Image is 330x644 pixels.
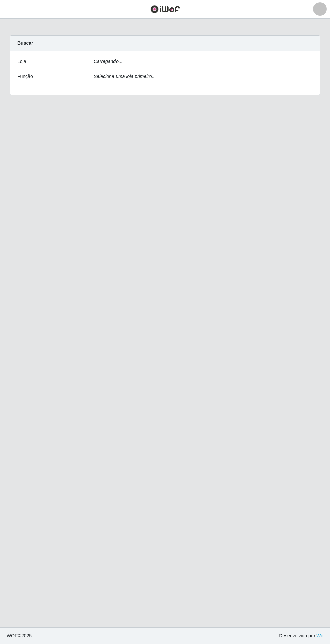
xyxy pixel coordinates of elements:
[17,73,33,80] label: Função
[94,59,123,64] i: Carregando...
[17,40,33,46] strong: Buscar
[150,5,180,13] img: CoreUI Logo
[5,632,33,639] span: © 2025 .
[5,633,18,638] span: IWOF
[17,58,26,65] label: Loja
[279,632,325,639] span: Desenvolvido por
[315,633,325,638] a: iWof
[94,74,156,79] i: Selecione uma loja primeiro...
